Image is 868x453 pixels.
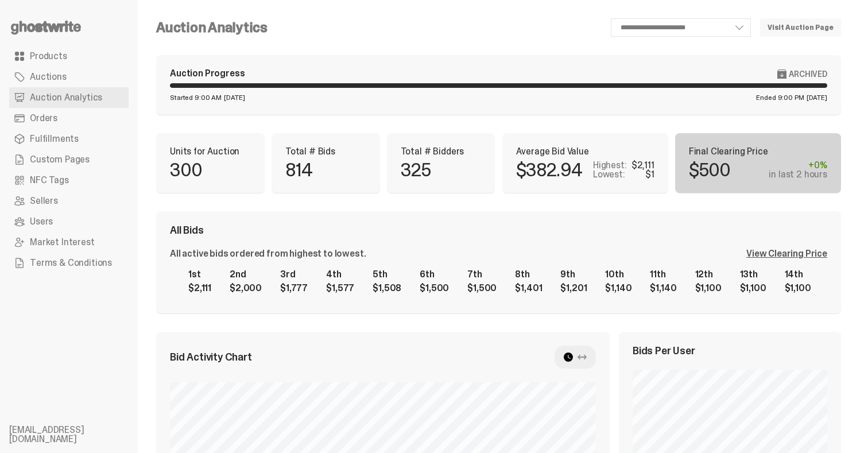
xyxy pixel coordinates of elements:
[280,284,308,293] div: $1,777
[188,270,211,279] div: 1st
[695,284,722,293] div: $1,100
[785,284,811,293] div: $1,100
[170,69,245,79] div: Auction Progress
[695,270,722,279] div: 12th
[760,18,841,37] a: Visit Auction Page
[740,270,766,279] div: 13th
[631,161,654,170] div: $2,111
[420,284,449,293] div: $1,500
[633,346,695,356] span: Bids Per User
[30,238,95,247] span: Market Interest
[9,232,129,253] a: Market Interest
[420,270,449,279] div: 6th
[170,161,203,179] p: 300
[285,161,313,179] p: 814
[650,270,676,279] div: 11th
[30,52,67,61] span: Products
[326,284,354,293] div: $1,577
[230,270,262,279] div: 2nd
[30,196,58,206] span: Sellers
[30,176,69,185] span: NFC Tags
[593,161,627,170] p: Highest:
[740,284,766,293] div: $1,100
[9,149,129,170] a: Custom Pages
[170,249,366,258] div: All active bids ordered from highest to lowest.
[769,170,827,179] div: in last 2 hours
[746,249,827,258] div: View Clearing Price
[689,161,731,179] p: $500
[769,161,827,170] div: +0%
[373,270,401,279] div: 5th
[170,352,252,362] span: Bid Activity Chart
[650,284,676,293] div: $1,140
[593,170,625,179] p: Lowest:
[756,94,804,101] span: Ended 9:00 PM
[285,147,366,156] p: Total # Bids
[188,284,211,293] div: $2,111
[9,87,129,108] a: Auction Analytics
[645,170,654,179] div: $1
[170,94,222,101] span: Started 9:00 AM
[30,134,79,144] span: Fulfillments
[9,425,147,444] li: [EMAIL_ADDRESS][DOMAIN_NAME]
[785,270,811,279] div: 14th
[515,270,542,279] div: 8th
[30,72,67,82] span: Auctions
[9,191,129,211] a: Sellers
[467,284,497,293] div: $1,500
[280,270,308,279] div: 3rd
[30,217,53,226] span: Users
[30,258,112,268] span: Terms & Conditions
[605,270,631,279] div: 10th
[170,147,251,156] p: Units for Auction
[326,270,354,279] div: 4th
[30,93,102,102] span: Auction Analytics
[9,67,129,87] a: Auctions
[515,284,542,293] div: $1,401
[30,155,90,164] span: Custom Pages
[230,284,262,293] div: $2,000
[401,147,482,156] p: Total # Bidders
[689,147,827,156] p: Final Clearing Price
[401,161,431,179] p: 325
[789,69,827,79] span: Archived
[224,94,245,101] span: [DATE]
[807,94,827,101] span: [DATE]
[170,225,204,235] span: All Bids
[9,170,129,191] a: NFC Tags
[9,129,129,149] a: Fulfillments
[9,108,129,129] a: Orders
[373,284,401,293] div: $1,508
[605,284,631,293] div: $1,140
[9,211,129,232] a: Users
[516,161,582,179] p: $382.94
[560,270,587,279] div: 9th
[516,147,654,156] p: Average Bid Value
[560,284,587,293] div: $1,201
[156,21,268,34] h4: Auction Analytics
[467,270,497,279] div: 7th
[9,253,129,273] a: Terms & Conditions
[30,114,57,123] span: Orders
[9,46,129,67] a: Products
